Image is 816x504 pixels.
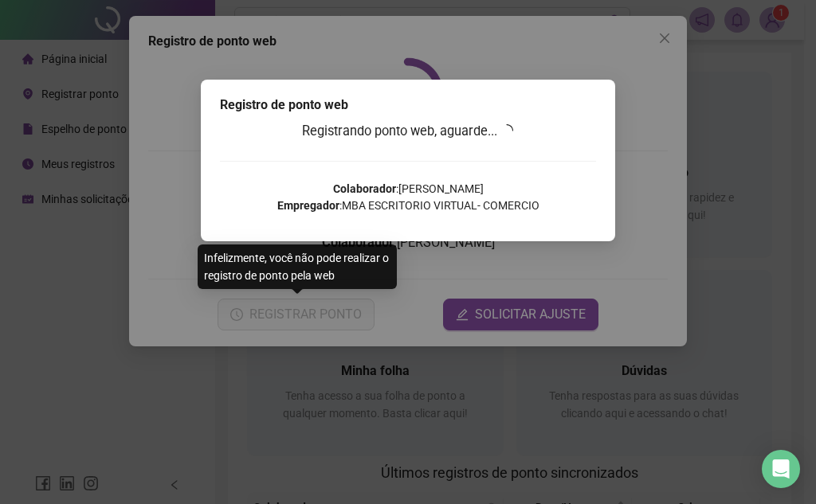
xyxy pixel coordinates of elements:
div: Infelizmente, você não pode realizar o registro de ponto pela web [198,244,397,289]
div: Registro de ponto web [220,96,596,115]
h3: Registrando ponto web, aguarde... [220,121,596,142]
div: Open Intercom Messenger [762,450,800,488]
span: loading [500,124,513,137]
p: : [PERSON_NAME] : MBA ESCRITORIO VIRTUAL- COMERCIO [220,181,596,214]
strong: Colaborador [333,182,396,195]
strong: Empregador [277,199,339,212]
